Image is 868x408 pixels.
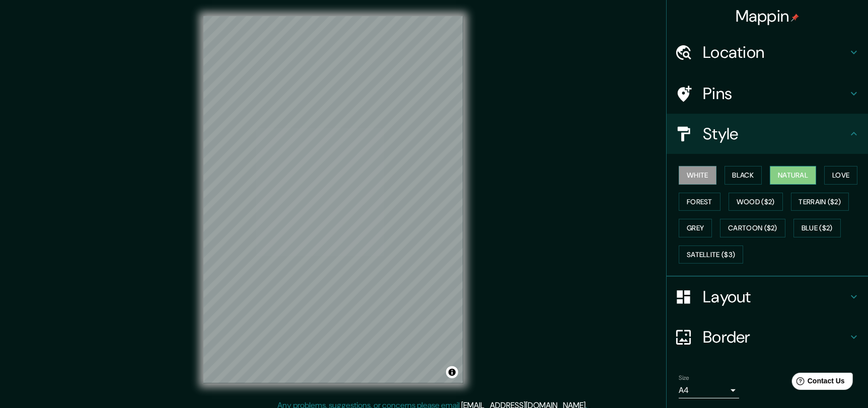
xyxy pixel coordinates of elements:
h4: Pins [703,84,848,104]
div: Style [667,114,868,154]
button: White [679,166,716,185]
div: Layout [667,277,868,317]
h4: Layout [703,287,848,307]
iframe: Help widget launcher [778,369,857,397]
div: Location [667,32,868,72]
button: Love [824,166,857,185]
button: Satellite ($3) [679,246,743,264]
button: Forest [679,193,720,211]
div: A4 [679,382,739,398]
button: Black [725,166,762,185]
canvas: Map [203,16,463,383]
div: Border [667,317,868,357]
h4: Mappin [736,6,800,26]
div: Pins [667,73,868,114]
h4: Style [703,124,848,144]
h4: Location [703,42,848,62]
button: Terrain ($2) [791,193,849,211]
button: Blue ($2) [793,219,841,237]
img: pin-icon.png [791,14,799,22]
button: Grey [679,219,712,237]
button: Cartoon ($2) [720,219,785,237]
button: Toggle attribution [446,366,458,378]
label: Size [679,374,689,382]
button: Natural [770,166,816,185]
h4: Border [703,327,848,347]
button: Wood ($2) [729,193,783,211]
